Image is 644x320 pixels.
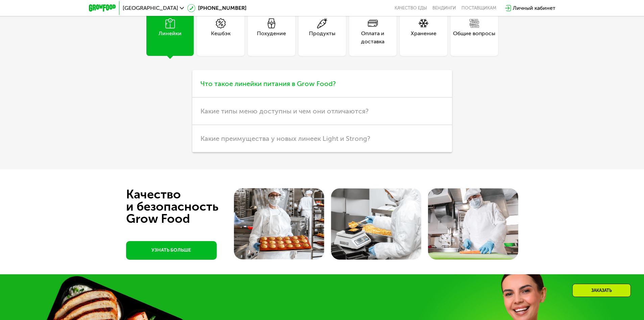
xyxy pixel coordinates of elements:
span: Какие преимущества у новых линеек Light и Strong? [200,134,370,143]
a: [PHONE_NUMBER] [187,4,246,12]
div: Продукты [309,29,335,46]
div: поставщикам [461,5,496,11]
a: Качество еды [395,5,427,11]
span: [GEOGRAPHIC_DATA] [123,5,178,11]
a: УЗНАТЬ БОЛЬШЕ [126,241,217,260]
span: Что такое линейки питания в Grow Food? [200,80,336,88]
div: Похудение [257,29,286,46]
div: Общие вопросы [453,29,495,46]
div: Хранение [411,29,436,46]
div: Качество и безопасность Grow Food [126,188,243,225]
div: Заказать [572,284,631,297]
div: Линейки [159,29,182,46]
div: Личный кабинет [513,4,555,12]
a: Вендинги [432,5,456,11]
div: Оплата и доставка [349,29,397,46]
span: Какие типы меню доступны и чем они отличаются? [200,107,368,115]
div: Кешбэк [211,29,231,46]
